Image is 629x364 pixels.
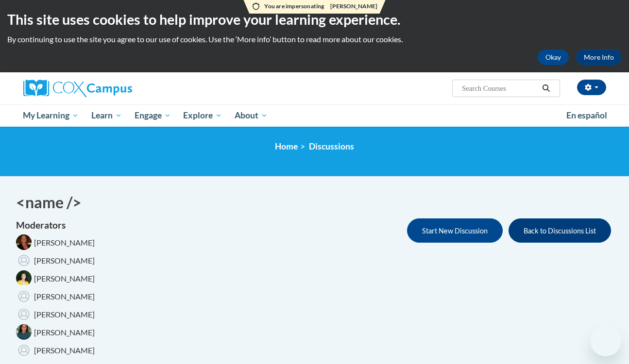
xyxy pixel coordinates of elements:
img: Shonta Lyons [16,324,32,340]
button: Search [539,83,553,94]
span: Engage [135,110,171,121]
h4: Moderators [16,218,95,232]
a: En español [560,105,613,126]
a: More Info [576,50,622,65]
iframe: Button to launch messaging window [590,325,621,356]
a: Learn [85,104,128,127]
div: Main menu [9,104,621,127]
img: Ashley Montgomery [16,252,32,268]
span: [PERSON_NAME] [34,291,95,300]
span: Discussions [309,141,354,151]
button: Start New Discussion [407,218,503,243]
button: Back to Discussions List [509,218,611,243]
span: About [235,110,268,121]
button: Okay [538,50,569,65]
img: Leathia Lipscomb [16,270,32,286]
img: Karensa Harris [16,234,32,250]
span: [PERSON_NAME] [34,327,95,336]
a: Explore [177,104,228,127]
input: Search Courses [461,83,539,94]
span: Learn [91,110,122,121]
button: Account Settings [577,80,606,95]
a: Engage [128,104,177,127]
img: Elesha Grace [16,342,32,358]
a: Home [275,141,298,151]
span: Explore [183,110,222,121]
span: My Learning [23,110,79,121]
span: [PERSON_NAME] [34,345,95,354]
span: [PERSON_NAME] [34,237,95,247]
a: Cox Campus [23,80,208,97]
img: Amy Hobart [16,306,32,322]
span: [PERSON_NAME] [34,255,95,265]
a: My Learning [17,104,85,127]
img: Cox Campus [23,80,132,97]
img: Darna Turner [16,288,32,304]
h2: This site uses cookies to help improve your learning experience. [7,10,622,29]
p: By continuing to use the site you agree to our use of cookies. Use the ‘More info’ button to read... [7,34,622,45]
span: [PERSON_NAME] [34,273,95,282]
span: [PERSON_NAME] [34,309,95,318]
span: En español [566,110,607,120]
h1: <name /> [16,192,613,214]
a: About [228,104,274,127]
